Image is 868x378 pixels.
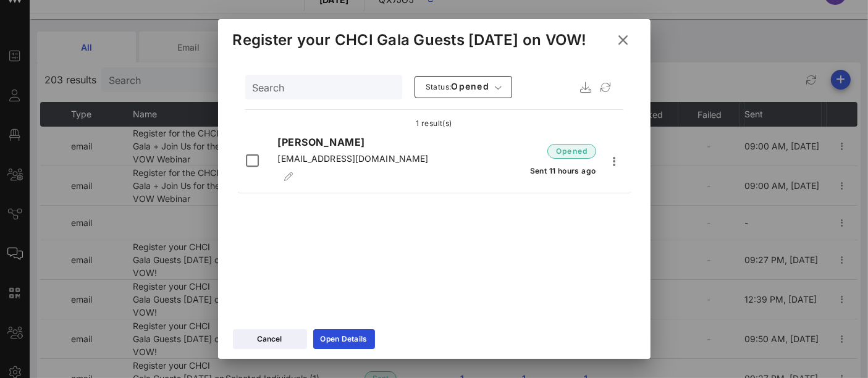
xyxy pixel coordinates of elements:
span: Sent 11 hours ago [529,166,596,175]
span: opened [425,81,490,93]
span: Status: [426,82,452,91]
button: Status:opened [415,76,513,98]
div: Open Details [321,333,368,345]
button: Sent 11 hours ago [529,160,596,182]
span: [EMAIL_ADDRESS][DOMAIN_NAME] [277,153,428,164]
div: Register your CHCI Gala Guests [DATE] on VOW! [233,31,587,49]
button: opened [547,140,596,162]
div: Cancel [258,333,282,345]
span: opened [555,145,588,157]
a: Open Details [313,329,375,349]
button: Cancel [233,329,307,349]
p: [PERSON_NAME] [277,135,443,149]
span: 1 result(s) [416,119,452,128]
